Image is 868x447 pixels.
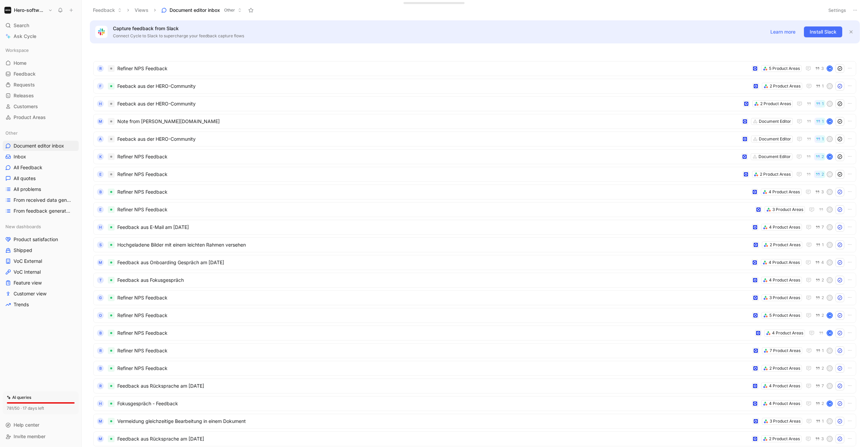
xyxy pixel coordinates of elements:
[814,365,825,372] button: 2
[759,118,791,125] div: Document Editor
[7,394,31,401] div: AI queries
[117,64,749,73] span: Refiner NPS Feedback
[93,132,856,147] a: AFeeback aus der HERO-CommunityDocument Editor1F
[7,405,44,412] div: 781/50 · 17 days left
[3,162,79,173] a: All Feedback
[3,80,79,90] a: Requests
[759,136,791,142] div: Document Editor
[93,273,856,288] a: TFeedback aus Fokusgespräch4 Product Areas2A
[814,259,825,266] button: 4
[93,255,856,270] a: MFeedback aus Onboarding Gespräch am [DATE]4 Product Areas4A
[810,28,836,36] span: Install Slack
[224,7,235,14] span: Other
[822,84,824,88] span: 1
[117,347,750,355] span: Refiner NPS Feedback
[814,435,825,443] button: 3
[3,420,79,430] div: Help center
[827,331,832,335] div: M
[769,400,800,407] div: 4 Product Areas
[827,66,832,71] div: M
[14,60,26,66] span: Home
[769,383,800,389] div: 4 Product Areas
[14,197,72,203] span: From received data generated features
[769,65,800,72] div: 5 Product Areas
[93,237,856,252] a: SHochgeladene Bilder mit einem leichten Rahmen versehen2 Product Areas1A
[822,278,824,282] span: 2
[3,289,79,299] a: Customer view
[822,155,824,159] span: 2
[97,330,104,336] div: B
[822,419,824,423] span: 1
[97,65,104,72] div: R
[117,82,750,90] span: Feeback aus der HERO-Community
[827,436,832,441] div: A
[822,172,824,176] span: 2
[97,418,104,425] div: M
[14,81,35,88] span: Requests
[97,153,104,160] div: K
[97,383,104,389] div: R
[132,5,152,15] button: Views
[822,102,824,106] span: 1
[97,312,104,319] div: O
[14,269,41,275] span: VoC Internal
[814,241,825,249] button: 1
[97,259,104,266] div: M
[827,172,832,177] div: M
[97,189,104,195] div: B
[14,32,36,40] span: Ask Cycle
[97,224,104,231] div: H
[3,152,79,162] a: Inbox
[3,221,79,310] div: New dashboardsProduct satisfactionShippedVoC ExternalVoC InternalFeature viewCustomer viewTrends
[814,276,825,284] button: 2
[5,130,18,136] span: Other
[14,21,29,30] span: Search
[765,26,801,37] button: Learn more
[821,66,824,71] span: 3
[117,153,738,161] span: Refiner NPS Feedback
[3,184,79,194] a: All problems
[822,313,824,317] span: 2
[158,5,245,15] button: Document editor inboxOther
[814,294,825,302] button: 2
[814,400,825,407] button: 2
[170,7,220,14] span: Document editor inbox
[814,188,825,196] button: 3
[93,290,856,305] a: GRefiner NPS Feedback3 Product Areas2A
[14,153,26,160] span: Inbox
[14,164,42,171] span: All Feedback
[14,258,42,265] span: VoC External
[117,223,749,231] span: Feedback aus E-Mail am [DATE]
[14,301,29,308] span: Trends
[93,114,856,129] a: MNote from [PERSON_NAME][DOMAIN_NAME]Document Editor1M
[14,175,36,182] span: All quotes
[93,361,856,376] a: BRefiner NPS Feedback2 Product Areas2A
[3,256,79,266] a: VoC External
[3,141,79,151] a: Document editor inbox
[827,419,832,424] div: A
[3,20,79,31] div: Search
[4,7,11,14] img: Hero-software
[822,384,824,388] span: 7
[117,294,749,302] span: Refiner NPS Feedback
[827,295,832,300] div: A
[822,349,824,353] span: 1
[814,382,825,390] button: 7
[821,260,824,265] span: 4
[3,245,79,255] a: Shipped
[93,167,856,182] a: ERefiner NPS Feedback2 Product Areas2M
[117,400,749,408] span: Fokusgespräch - Feedback
[769,365,800,372] div: 2 Product Areas
[804,26,842,37] button: Install Slack
[827,278,832,283] div: A
[760,100,791,107] div: 2 Product Areas
[97,118,104,125] div: M
[5,223,41,230] span: New dashboards
[14,279,42,286] span: Feature view
[770,347,801,354] div: 7 Product Areas
[3,299,79,310] a: Trends
[772,330,803,336] div: 4 Product Areas
[769,294,800,301] div: 3 Product Areas
[821,190,824,194] span: 3
[758,153,791,160] div: Document Editor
